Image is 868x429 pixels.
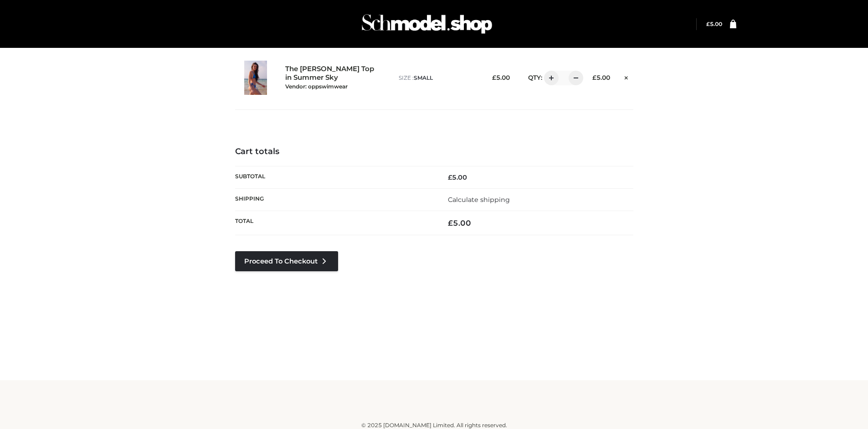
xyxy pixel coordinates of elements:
[706,21,710,27] span: £
[592,74,610,81] bdi: 5.00
[492,74,496,81] span: £
[285,83,348,90] small: Vendor: oppswimwear
[448,196,510,204] a: Calculate shipping
[592,74,596,81] span: £
[706,21,722,27] a: £5.00
[285,65,379,90] a: The [PERSON_NAME] Top in Summer SkyVendor: oppswimwear
[448,173,467,181] bdi: 5.00
[448,218,453,227] span: £
[414,74,433,81] span: SMALL
[492,74,510,81] bdi: 5.00
[619,71,633,83] a: Remove this item
[235,166,434,188] th: Subtotal
[448,218,471,227] bdi: 5.00
[235,211,434,235] th: Total
[235,251,338,271] a: Proceed to Checkout
[706,21,722,27] bdi: 5.00
[519,71,577,85] div: QTY:
[235,188,434,211] th: Shipping
[359,6,495,42] img: Schmodel Admin 964
[235,147,633,157] h4: Cart totals
[448,173,452,181] span: £
[399,74,477,82] p: size :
